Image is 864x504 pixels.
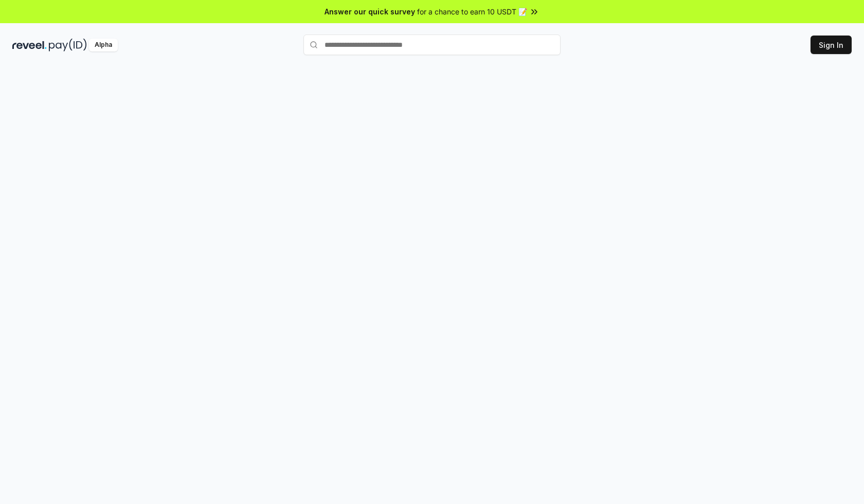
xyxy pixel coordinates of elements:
[325,6,415,17] span: Answer our quick survey
[811,36,852,54] button: Sign In
[49,39,87,51] img: pay_id
[89,39,118,51] div: Alpha
[417,6,527,17] span: for a chance to earn 10 USDT 📝
[12,39,47,51] img: reveel_dark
